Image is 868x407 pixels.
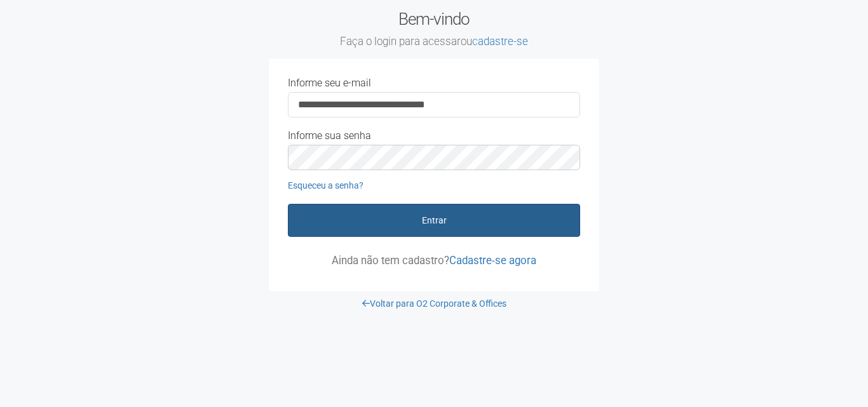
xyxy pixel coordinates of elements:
[288,130,371,142] label: Informe sua senha
[288,77,371,89] label: Informe seu e-mail
[461,35,528,48] span: ou
[288,204,580,237] button: Entrar
[288,255,580,266] p: Ainda não tem cadastro?
[449,254,536,267] a: Cadastre-se agora
[472,35,528,48] a: cadastre-se
[269,10,599,49] h2: Bem-vindo
[288,180,363,190] a: Esqueceu a senha?
[362,298,506,309] a: Voltar para O2 Corporate & Offices
[269,35,599,49] small: Faça o login para acessar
